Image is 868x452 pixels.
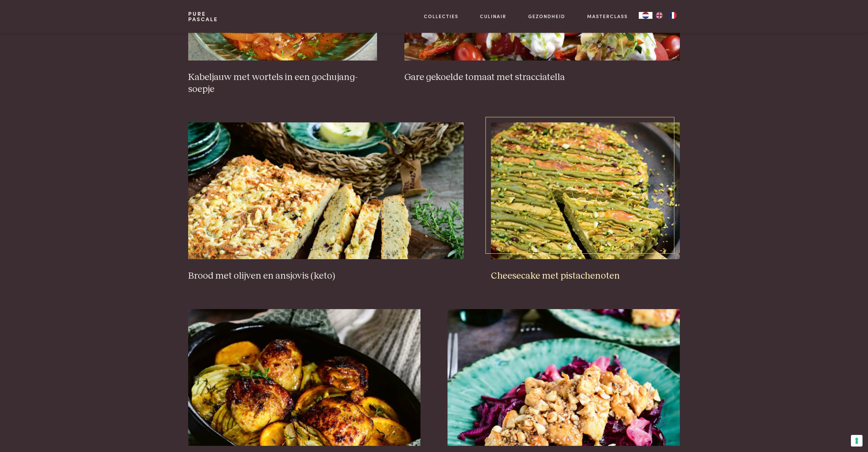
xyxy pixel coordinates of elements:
[188,122,464,282] a: Brood met olijven en ansjovis (keto) Brood met olijven en ansjovis (keto)
[448,309,679,446] img: Salade met kip en rodekool
[491,270,680,282] h3: Cheesecake met pistachenoten
[480,13,506,20] a: Culinair
[188,11,218,22] a: PurePascale
[652,12,666,19] a: EN
[491,122,680,259] img: Cheesecake met pistachenoten
[188,71,377,95] h3: Kabeljauw met wortels in een gochujang-soepje
[188,270,464,282] h3: Brood met olijven en ansjovis (keto)
[639,12,652,19] div: Language
[666,12,680,19] a: FR
[424,13,458,20] a: Collecties
[639,12,652,19] a: NL
[652,12,680,19] ul: Language list
[639,12,680,19] aside: Language selected: Nederlands
[188,122,464,259] img: Brood met olijven en ansjovis (keto)
[188,309,420,446] img: Geroosterde kip met venkel en sinaasappel
[587,13,628,20] a: Masterclass
[404,71,680,83] h3: Gare gekoelde tomaat met stracciatella
[528,13,565,20] a: Gezondheid
[491,122,680,282] a: Cheesecake met pistachenoten Cheesecake met pistachenoten
[851,435,863,447] button: Uw voorkeuren voor toestemming voor trackingtechnologieën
